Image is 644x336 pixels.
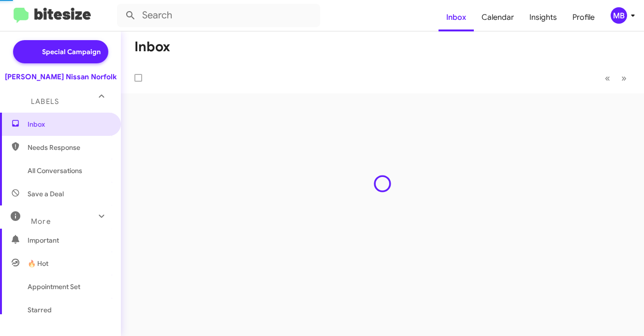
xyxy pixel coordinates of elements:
[117,4,320,27] input: Search
[28,235,110,245] span: Important
[42,47,101,57] span: Special Campaign
[28,119,110,129] span: Inbox
[600,68,632,88] nav: Page navigation example
[13,40,108,63] a: Special Campaign
[599,68,616,88] button: Previous
[28,143,110,152] span: Needs Response
[602,7,633,24] button: MB
[611,7,627,24] div: MB
[565,3,602,31] a: Profile
[605,72,610,84] span: «
[31,217,51,226] span: More
[439,3,474,31] a: Inbox
[522,3,565,31] a: Insights
[28,305,52,315] span: Starred
[28,282,80,292] span: Appointment Set
[28,189,64,199] span: Save a Deal
[615,68,632,88] button: Next
[474,3,522,31] a: Calendar
[31,97,59,106] span: Labels
[28,166,82,175] span: All Conversations
[621,72,627,84] span: »
[5,72,117,82] div: [PERSON_NAME] Nissan Norfolk
[28,259,48,268] span: 🔥 Hot
[134,39,170,55] h1: Inbox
